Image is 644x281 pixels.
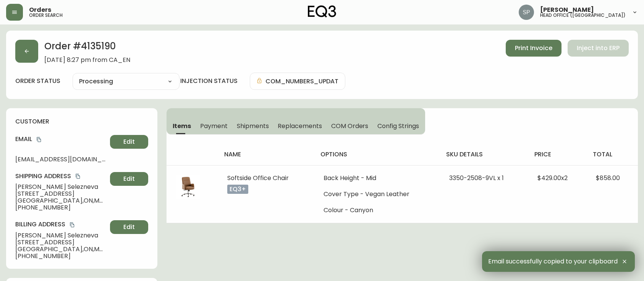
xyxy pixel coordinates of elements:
[110,220,148,234] button: Edit
[237,122,269,130] span: Shipments
[29,13,63,18] h5: order search
[15,172,107,180] h4: Shipping Address
[224,150,308,159] h4: name
[537,174,568,182] span: $429.00 x 2
[540,13,626,18] h5: head office ([GEOGRAPHIC_DATA])
[278,122,322,130] span: Replacements
[324,191,431,198] li: Cover Type - Vegan Leather
[534,150,581,159] h4: price
[15,204,107,211] span: [PHONE_NUMBER]
[44,57,130,63] span: [DATE] 8:27 pm from CA_EN
[15,246,107,253] span: [GEOGRAPHIC_DATA] , ON , M4V 2H2 , CA
[29,7,51,13] span: Orders
[180,77,238,85] h4: injection status
[15,197,107,204] span: [GEOGRAPHIC_DATA] , ON , M4V 2H2 , CA
[15,190,107,197] span: [STREET_ADDRESS]
[110,135,148,149] button: Edit
[308,5,336,18] img: logo
[15,232,107,239] span: [PERSON_NAME] Selezneva
[123,223,135,231] span: Edit
[596,174,620,182] span: $858.00
[593,150,632,159] h4: total
[110,172,148,186] button: Edit
[227,174,289,182] span: Softside Office Chair
[123,175,135,183] span: Edit
[488,258,618,265] span: Email successfully copied to your clipboard
[15,77,60,85] label: order status
[176,175,200,199] img: 704182ba-2055-4e97-afd8-58f8bfb034e1Optional[softside-vegan-leather-brown-office-chair].jpg
[15,253,107,260] span: [PHONE_NUMBER]
[15,239,107,246] span: [STREET_ADDRESS]
[519,5,534,20] img: 0cb179e7bf3690758a1aaa5f0aafa0b4
[44,40,130,57] h2: Order # 4135190
[15,156,107,163] span: [EMAIL_ADDRESS][DOMAIN_NAME]
[15,135,107,143] h4: Email
[506,40,561,57] button: Print Invoice
[15,220,107,229] h4: Billing Address
[331,122,369,130] span: COM Orders
[320,150,434,159] h4: options
[324,175,431,182] li: Back Height - Mid
[15,117,148,126] h4: customer
[68,221,76,229] button: copy
[540,7,594,13] span: [PERSON_NAME]
[74,172,82,180] button: copy
[324,207,431,214] li: Colour - Canyon
[449,174,504,182] span: 3350-2508-9VL x 1
[35,136,43,143] button: copy
[515,44,552,52] span: Print Invoice
[15,184,107,190] span: [PERSON_NAME] Selezneva
[173,122,191,130] span: Items
[227,185,248,194] p: eq3+
[377,122,419,130] span: Config Strings
[446,150,522,159] h4: sku details
[123,138,135,146] span: Edit
[200,122,228,130] span: Payment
